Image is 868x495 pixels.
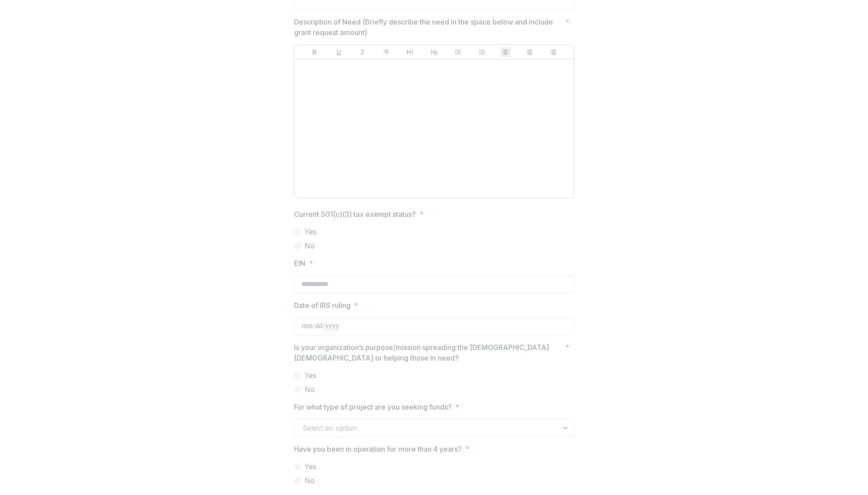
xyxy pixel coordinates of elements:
button: Ordered List [477,47,487,57]
button: Align Left [500,47,511,57]
button: Italicize [357,47,368,57]
button: Bold [309,47,320,57]
p: For what type of project are you seeking funds? [294,402,452,412]
p: Is your organization’s purpose/mission spreading the [DEMOGRAPHIC_DATA] [DEMOGRAPHIC_DATA] or hel... [294,342,562,363]
p: Description of Need (Briefly describe the need in the space below and include grant request amount) [294,17,562,38]
span: Yes [305,370,316,381]
button: Align Center [524,47,535,57]
button: Heading 1 [405,47,415,57]
button: Bullet List [453,47,463,57]
p: Have you been in operation for more than 4 years? [294,444,462,454]
span: No [305,384,315,395]
span: No [305,240,315,251]
button: Align Right [548,47,559,57]
span: No [305,475,315,486]
p: Date of IRS ruling [294,300,351,311]
button: Strike [381,47,392,57]
p: EIN [294,258,305,269]
span: Yes [305,461,316,472]
button: Underline [333,47,344,57]
button: Heading 2 [429,47,439,57]
span: Yes [305,226,316,237]
p: Current 501(c)(3) tax exempt status? [294,209,416,219]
